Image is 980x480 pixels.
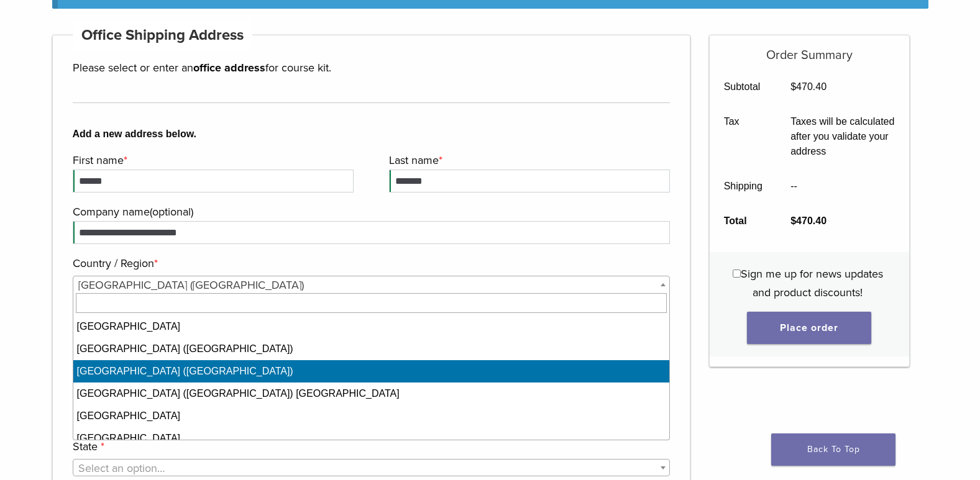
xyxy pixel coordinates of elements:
label: State [73,437,667,456]
strong: office address [193,61,265,75]
li: [GEOGRAPHIC_DATA] [73,405,670,427]
span: $ [790,215,796,226]
bdi: 470.40 [790,81,827,92]
label: Last name [389,151,667,170]
span: $ [790,81,796,92]
label: Company name [73,202,667,221]
span: State [73,459,671,476]
p: Please select or enter an for course kit. [73,58,671,77]
th: Subtotal [710,70,777,104]
bdi: 470.40 [790,215,827,226]
th: Tax [710,104,777,169]
th: Shipping [710,169,777,204]
span: Sign me up for news updates and product discounts! [741,267,883,299]
li: [GEOGRAPHIC_DATA] ([GEOGRAPHIC_DATA]) [GEOGRAPHIC_DATA] [73,383,670,405]
label: Country / Region [73,254,667,273]
button: Place order [747,312,871,344]
li: [GEOGRAPHIC_DATA] ([GEOGRAPHIC_DATA]) [73,360,670,383]
b: Add a new address below. [73,127,671,142]
td: Taxes will be calculated after you validate your address [777,104,909,169]
span: (optional) [150,205,193,219]
input: Sign me up for news updates and product discounts! [733,269,741,278]
label: First name [73,151,350,170]
th: Total [710,204,777,238]
li: [GEOGRAPHIC_DATA] [73,315,670,338]
span: Country / Region [73,276,671,293]
span: -- [790,181,797,191]
span: United States (US) [73,276,670,294]
h5: Order Summary [710,35,909,63]
li: [GEOGRAPHIC_DATA] ([GEOGRAPHIC_DATA]) [73,338,670,360]
h4: Office Shipping Address [73,20,253,50]
li: [GEOGRAPHIC_DATA] [73,427,670,450]
a: Back To Top [771,433,895,466]
span: Select an option… [78,461,165,475]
